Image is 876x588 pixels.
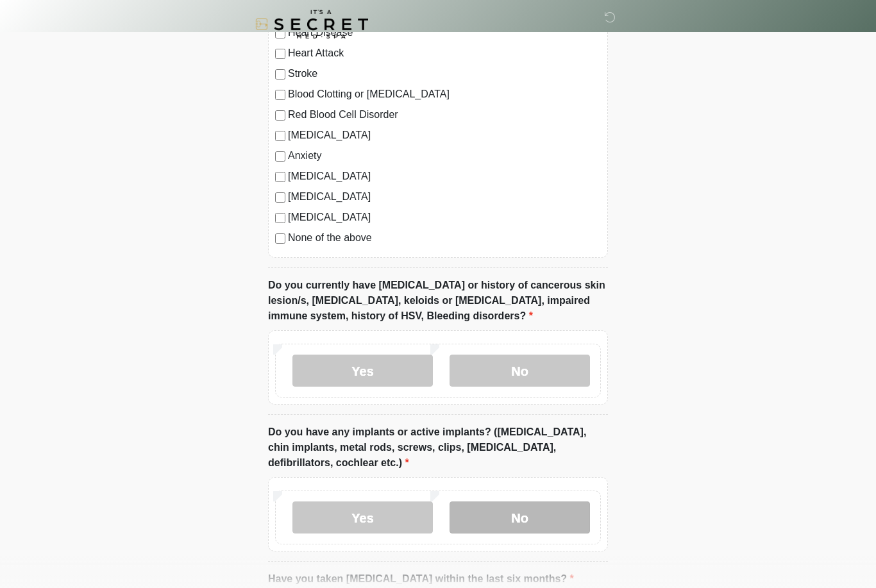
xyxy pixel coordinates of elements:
[275,213,285,223] input: [MEDICAL_DATA]
[288,46,601,61] label: Heart Attack
[288,189,601,205] label: [MEDICAL_DATA]
[268,571,574,587] label: Have you taken [MEDICAL_DATA] within the last six months?
[288,87,601,102] label: Blood Clotting or [MEDICAL_DATA]
[268,278,608,324] label: Do you currently have [MEDICAL_DATA] or history of cancerous skin lesion/s, [MEDICAL_DATA], keloi...
[268,424,608,471] label: Do you have any implants or active implants? ([MEDICAL_DATA], chin implants, metal rods, screws, ...
[275,131,285,141] input: [MEDICAL_DATA]
[450,501,590,533] label: No
[292,501,433,533] label: Yes
[288,230,601,246] label: None of the above
[275,151,285,162] input: Anxiety
[275,69,285,80] input: Stroke
[275,110,285,121] input: Red Blood Cell Disorder
[292,355,433,387] label: Yes
[288,128,601,143] label: [MEDICAL_DATA]
[275,192,285,203] input: [MEDICAL_DATA]
[288,169,601,184] label: [MEDICAL_DATA]
[255,10,368,38] img: It's A Secret Med Spa Logo
[275,49,285,59] input: Heart Attack
[275,233,285,244] input: None of the above
[288,66,601,81] label: Stroke
[275,172,285,182] input: [MEDICAL_DATA]
[288,210,601,225] label: [MEDICAL_DATA]
[288,107,601,122] label: Red Blood Cell Disorder
[288,148,601,164] label: Anxiety
[450,355,590,387] label: No
[275,90,285,100] input: Blood Clotting or [MEDICAL_DATA]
